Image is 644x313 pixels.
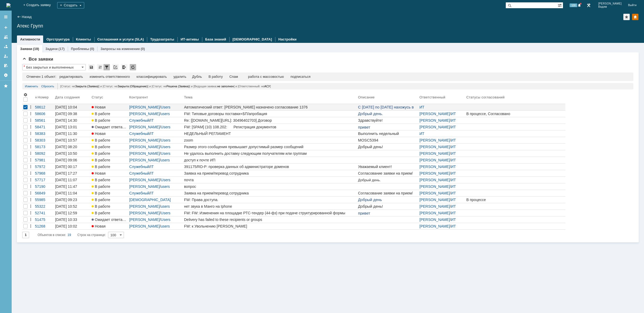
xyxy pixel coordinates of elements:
[34,130,54,137] a: 58383
[35,198,53,202] div: 55985
[129,158,160,162] a: [PERSON_NAME]
[54,183,91,190] a: [DATE] 11:47
[91,203,128,210] a: В работе
[25,83,38,89] a: Изменить
[92,217,144,222] span: Ожидает ответа контрагента
[451,217,456,222] a: ИТ
[183,210,357,216] a: FW: FW: Изменения на площадке РТС-тендер (44-фз) при подаче структурированной формы заявки
[90,47,94,51] div: (0)
[6,55,37,59] span: : 8 912 273 79 06
[92,184,110,189] span: В работе
[161,217,171,222] a: Users
[54,223,91,229] a: [DATE] 10:02
[55,158,77,162] div: [DATE] 09:06
[54,164,91,170] a: [DATE] 00:17
[35,158,53,162] div: 57981
[451,165,456,169] a: ИТ
[55,178,77,182] div: [DATE] 11:07
[91,177,128,183] a: В работе
[183,111,357,117] a: FW: Типовые договоры поставки+БП/апробация
[150,191,154,195] a: IT
[55,138,77,142] div: [DATE] 10:57
[54,210,91,216] a: [DATE] 12:59
[184,217,356,222] div: Delivery has failed to these recipients or groups
[59,47,65,51] div: (17)
[451,151,456,156] a: ИТ
[183,104,357,110] a: Автоматический ответ: [PERSON_NAME] назначено согласование 1376
[161,151,171,156] a: Users
[100,47,140,51] a: Запросы на изменение
[34,157,54,163] a: 57981
[183,216,357,223] a: Delivery has failed to these recipients or groups
[2,61,10,70] a: Мои согласования
[419,158,450,162] a: [PERSON_NAME]
[419,217,450,222] a: [PERSON_NAME]
[184,191,356,195] div: Заявка на прием/перевод сотрудника
[632,14,638,20] div: Изменить домашнюю страницу
[585,2,592,8] a: Перейти в интерфейс администратора
[161,224,170,228] a: users
[55,198,77,202] div: [DATE] 09:23
[184,145,356,149] div: Размер этого сообщения превышает допустимый размер сообщений
[451,145,456,149] a: ИТ
[76,37,91,41] a: Клиенты
[598,5,622,8] span: Вадим
[161,112,170,116] a: users
[33,47,39,51] div: (19)
[34,210,54,216] a: 52741
[91,197,128,203] a: В работе
[2,52,10,60] a: Мои заявки
[91,164,128,170] a: В работе
[184,118,356,123] div: Re: [[DOMAIN_NAME][URL]: 30496402703] Договор
[54,216,91,223] a: [DATE] 10:33
[161,158,170,162] a: users
[35,151,53,156] div: 58092
[129,184,160,189] a: [PERSON_NAME]
[451,198,456,202] a: ИТ
[92,171,106,175] span: Новая
[451,112,456,116] a: ИТ
[419,204,450,208] a: [PERSON_NAME]
[419,191,450,195] a: [PERSON_NAME]
[161,138,171,142] a: Users
[35,217,53,222] div: 51475
[92,198,110,202] span: В работе
[466,198,564,202] div: В процессе
[54,137,91,143] a: [DATE] 10:57
[184,125,356,129] div: FW: [SPAM] (10) 108.202: Регистрация документов
[6,3,11,7] a: Перейти на домашнюю страницу
[184,171,356,175] div: Заявка на прием/перевод сотрудника
[92,95,103,99] div: Статус
[183,157,357,163] a: доступ к почте ИП
[451,125,456,129] a: ИТ
[12,28,39,32] span: Список ПК где:
[34,216,54,223] a: 51475
[129,191,149,195] a: Служебный
[34,170,54,176] a: 57968
[91,92,128,104] th: Статус
[54,144,91,150] a: [DATE] 08:20
[91,170,128,176] a: Новая
[623,14,630,20] div: Добавить в избранное
[92,105,106,109] span: Новая
[419,112,450,116] a: [PERSON_NAME]
[55,204,77,208] div: [DATE] 10:52
[91,137,128,143] a: В работе
[35,211,53,215] div: 52741
[2,21,4,25] span: 1
[183,92,357,104] th: Тема
[91,183,128,190] a: В работе
[34,183,54,190] a: 57190
[161,145,171,149] a: Users
[184,138,356,142] div: zoom
[183,130,357,137] a: НЕДЕЛЬНЫЙ РЕГЛАМЕНТ
[88,64,95,70] div: Сохранить вид
[419,125,450,129] a: [PERSON_NAME]
[35,178,53,182] div: 57717
[20,47,32,51] a: Заявки
[34,117,54,124] a: 58561
[8,19,146,27] span: Список ПК, где не установлен Агент администрирования и антивирусная защита
[451,178,456,182] a: ИТ
[34,190,54,196] a: 56849
[54,177,91,183] a: [DATE] 11:07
